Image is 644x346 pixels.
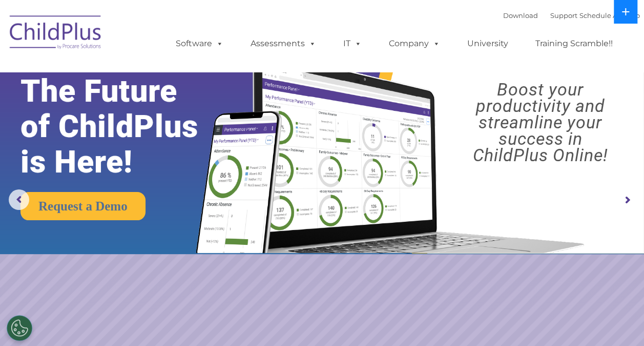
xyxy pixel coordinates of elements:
a: IT [333,33,372,54]
span: Phone number [142,110,186,118]
a: Assessments [240,33,326,54]
a: Schedule A Demo [579,11,640,20]
span: Last name [142,68,174,75]
a: Support [550,11,577,20]
button: Cookies Settings [7,315,32,341]
a: Download [503,11,538,20]
rs-layer: The Future of ChildPlus is Here! [20,73,226,180]
img: ChildPlus by Procare Solutions [5,8,107,60]
a: University [457,33,518,54]
a: Software [165,33,234,54]
a: Training Scramble!! [525,33,623,54]
a: Company [379,33,450,54]
rs-layer: Boost your productivity and streamline your success in ChildPlus Online! [445,81,636,163]
font: | [503,11,640,20]
a: Request a Demo [20,192,146,220]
